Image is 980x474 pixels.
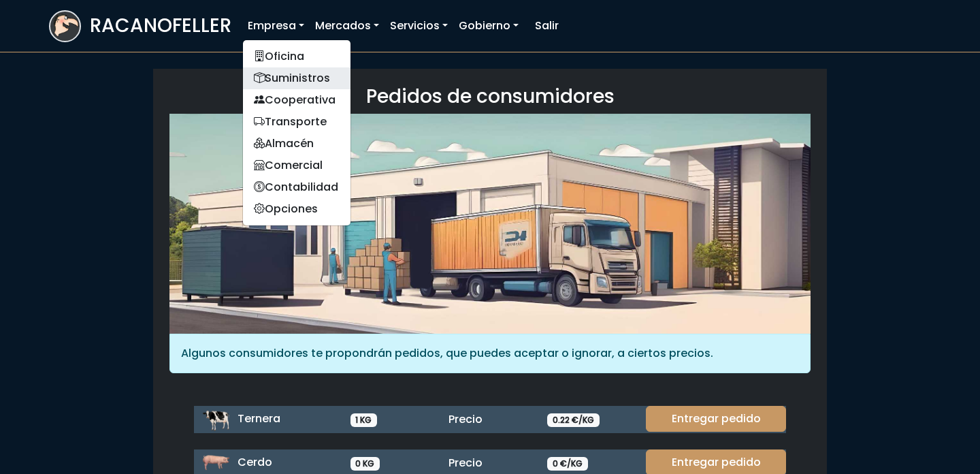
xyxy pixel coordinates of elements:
[243,67,350,89] a: Suministros
[440,411,539,428] div: Precio
[238,454,272,470] span: Cerdo
[547,457,588,471] span: 0 €/KG
[90,14,231,37] h3: RACANOFELLER
[350,413,378,427] span: 1 KG
[350,457,380,471] span: 0 KG
[453,12,524,39] a: Gobierno
[49,7,231,46] a: RACANOFELLER
[529,12,564,39] a: Salir
[238,411,280,426] span: Ternera
[243,176,350,198] a: Contabilidad
[243,46,350,67] a: Oficina
[243,89,350,111] a: Cooperativa
[169,334,811,373] div: Algunos consumidores te propondrán pedidos, que puedes aceptar o ignorar, a ciertos precios.
[202,406,229,433] img: ternera.png
[243,198,350,220] a: Opciones
[243,111,350,133] a: Transporte
[385,12,453,39] a: Servicios
[243,155,350,176] a: Comercial
[243,133,350,155] a: Almacén
[440,455,539,471] div: Precio
[242,12,310,39] a: Empresa
[169,85,811,108] h3: Pedidos de consumidores
[547,413,600,427] span: 0.22 €/KG
[169,114,811,334] img: orders.jpg
[646,406,786,432] a: Entregar pedido
[50,12,80,37] img: logoracarojo.png
[310,12,385,39] a: Mercados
